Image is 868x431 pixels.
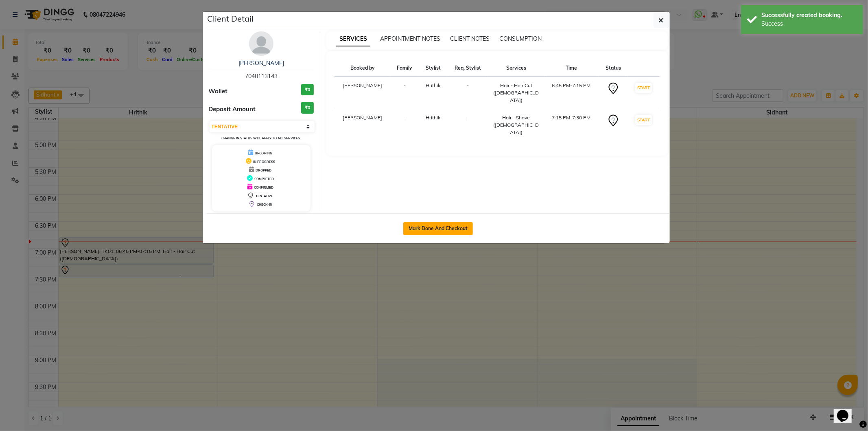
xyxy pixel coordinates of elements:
span: Hrithik [426,82,440,88]
img: avatar [249,31,273,56]
td: - [390,109,419,141]
span: UPCOMING [255,151,272,155]
span: CONFIRMED [254,185,273,189]
span: Deposit Amount [209,105,256,114]
a: [PERSON_NAME] [238,59,284,67]
span: Wallet [209,87,228,96]
td: - [447,109,488,141]
th: Family [390,59,419,77]
button: START [635,115,652,125]
iframe: chat widget [834,398,860,423]
td: 7:15 PM-7:30 PM [544,109,599,141]
h5: Client Detail [208,13,254,25]
span: CONSUMPTION [499,35,542,42]
div: Successfully created booking. [761,11,857,20]
td: - [390,77,419,109]
th: Status [599,59,627,77]
div: Hair - Shave ([DEMOGRAPHIC_DATA]) [493,114,539,136]
th: Booked by [335,59,390,77]
span: SERVICES [336,32,370,46]
span: 7040113143 [245,73,278,80]
span: COMPLETED [254,177,274,181]
div: Success [761,20,857,28]
span: CHECK-IN [257,202,272,207]
th: Stylist [419,59,447,77]
th: Services [488,59,544,77]
div: Hair - Hair Cut ([DEMOGRAPHIC_DATA]) [493,82,539,104]
span: TENTATIVE [256,194,273,198]
span: Hrithik [426,114,440,121]
td: 6:45 PM-7:15 PM [544,77,599,109]
td: [PERSON_NAME] [335,77,390,109]
button: Mark Done And Checkout [403,222,473,235]
th: Req. Stylist [447,59,488,77]
td: - [447,77,488,109]
th: Time [544,59,599,77]
span: CLIENT NOTES [450,35,490,42]
span: APPOINTMENT NOTES [380,35,440,42]
h3: ₹0 [301,84,314,96]
h3: ₹0 [301,102,314,114]
small: Change in status will apply to all services. [221,136,301,140]
button: START [635,83,652,93]
td: [PERSON_NAME] [335,109,390,141]
span: IN PROGRESS [253,160,275,164]
span: DROPPED [256,168,271,172]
